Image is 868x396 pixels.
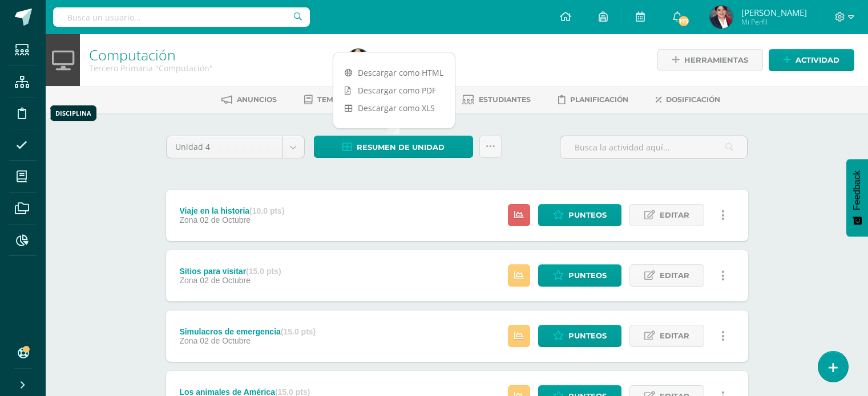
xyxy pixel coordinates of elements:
[221,91,277,109] a: Anuncios
[570,95,628,104] span: Planificación
[462,91,531,109] a: Estudiantes
[249,206,284,215] strong: (10.0 pts)
[846,159,868,236] button: Feedback - Mostrar encuesta
[560,136,747,158] input: Busca la actividad aquí...
[200,336,251,345] span: 02 de Octubre
[796,50,839,71] span: Actividad
[710,6,733,28] img: 08d065233e31e6151936950ac7af7bc7.png
[741,17,807,27] span: Mi Perfil
[167,136,304,158] a: Unidad 4
[333,64,455,81] a: Descargar como HTML
[538,264,621,287] a: Punteos
[200,215,251,224] span: 02 de Octubre
[558,91,628,109] a: Planificación
[657,49,763,71] a: Herramientas
[333,81,455,99] a: Descargar como PDF
[317,95,343,104] span: Temas
[538,204,621,226] a: Punteos
[179,336,197,345] span: Zona
[538,325,621,347] a: Punteos
[568,205,607,226] span: Punteos
[357,137,445,158] span: Resumen de unidad
[200,276,251,285] span: 02 de Octubre
[175,136,274,158] span: Unidad 4
[179,327,316,336] div: Simulacros de emergencia
[656,91,720,109] a: Dosificación
[769,49,854,71] a: Actividad
[89,63,333,74] div: Tercero Primaria 'Computación'
[852,170,862,210] span: Feedback
[660,205,689,226] span: Editar
[179,267,281,276] div: Sitios para visitar
[660,265,689,286] span: Editar
[568,325,607,346] span: Punteos
[677,15,690,27] span: 173
[179,215,197,224] span: Zona
[89,47,333,63] h1: Computación
[53,7,310,27] input: Busca un usuario...
[314,136,473,158] a: Resumen de unidad
[179,276,197,285] span: Zona
[333,99,455,117] a: Descargar como XLS
[479,95,531,104] span: Estudiantes
[237,95,277,104] span: Anuncios
[246,267,281,276] strong: (15.0 pts)
[304,91,343,109] a: Temas
[281,327,316,336] strong: (15.0 pts)
[179,206,284,215] div: Viaje en la historia
[55,109,91,117] div: Disciplina
[741,7,807,18] span: [PERSON_NAME]
[568,265,607,286] span: Punteos
[347,49,370,72] img: 08d065233e31e6151936950ac7af7bc7.png
[684,50,748,71] span: Herramientas
[89,45,176,64] a: Computación
[660,325,689,346] span: Editar
[666,95,720,104] span: Dosificación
